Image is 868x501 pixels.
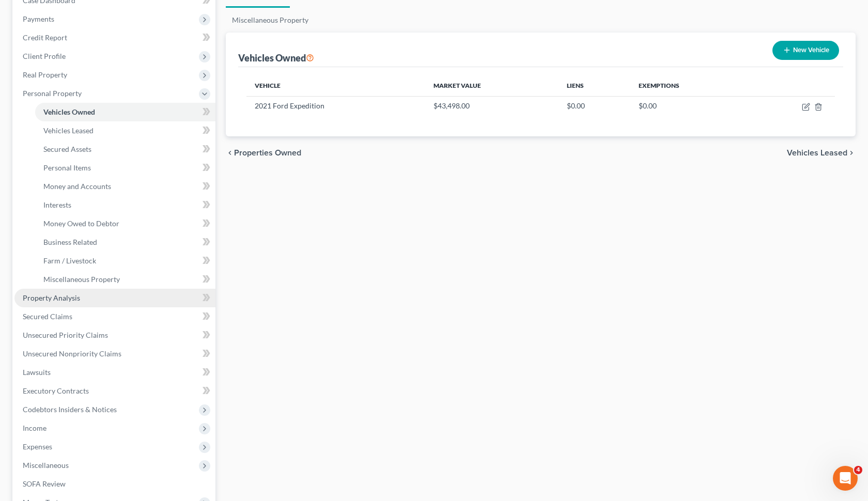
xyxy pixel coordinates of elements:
th: Exemptions [630,75,749,96]
th: Market Value [425,75,558,96]
span: Farm / Livestock [43,256,96,265]
span: Unsecured Nonpriority Claims [23,349,121,358]
span: Real Property [23,70,67,79]
a: Miscellaneous Property [226,8,315,33]
a: Money and Accounts [35,177,215,196]
span: Expenses [23,442,52,451]
span: SOFA Review [23,479,66,488]
span: Money Owed to Debtor [43,219,119,228]
a: Unsecured Nonpriority Claims [14,345,215,363]
td: $0.00 [630,96,749,116]
a: Interests [35,196,215,214]
th: Vehicle [246,75,425,96]
td: $0.00 [559,96,630,116]
td: $43,498.00 [425,96,558,116]
span: Vehicles Owned [43,107,95,116]
i: chevron_left [226,149,234,157]
span: Miscellaneous [23,461,69,469]
a: Business Related [35,233,215,252]
a: Personal Items [35,159,215,177]
iframe: Intercom live chat [833,466,858,491]
span: Lawsuits [23,368,51,377]
span: Properties Owned [234,149,301,157]
div: Vehicles Owned [238,52,314,64]
span: Personal Items [43,163,91,172]
span: Interests [43,200,71,209]
a: SOFA Review [14,475,215,493]
span: Secured Claims [23,312,72,321]
span: Codebtors Insiders & Notices [23,405,117,414]
a: Lawsuits [14,363,215,382]
td: 2021 Ford Expedition [246,96,425,116]
a: Unsecured Priority Claims [14,326,215,345]
a: Vehicles Owned [35,103,215,121]
a: Farm / Livestock [35,252,215,270]
span: Miscellaneous Property [43,275,120,284]
span: Client Profile [23,52,66,60]
span: Unsecured Priority Claims [23,331,108,339]
i: chevron_right [847,149,856,157]
span: Vehicles Leased [43,126,94,135]
span: Property Analysis [23,293,80,302]
span: 4 [854,466,862,474]
span: Executory Contracts [23,386,89,395]
span: Personal Property [23,89,82,98]
span: Business Related [43,238,97,246]
button: Vehicles Leased chevron_right [787,149,856,157]
a: Property Analysis [14,289,215,307]
span: Payments [23,14,54,23]
button: New Vehicle [772,41,839,60]
span: Secured Assets [43,145,91,153]
span: Credit Report [23,33,67,42]
button: chevron_left Properties Owned [226,149,301,157]
a: Money Owed to Debtor [35,214,215,233]
span: Vehicles Leased [787,149,847,157]
a: Vehicles Leased [35,121,215,140]
a: Secured Assets [35,140,215,159]
a: Secured Claims [14,307,215,326]
a: Credit Report [14,28,215,47]
a: Miscellaneous Property [35,270,215,289]
span: Money and Accounts [43,182,111,191]
th: Liens [559,75,630,96]
span: Income [23,424,47,432]
a: Executory Contracts [14,382,215,400]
